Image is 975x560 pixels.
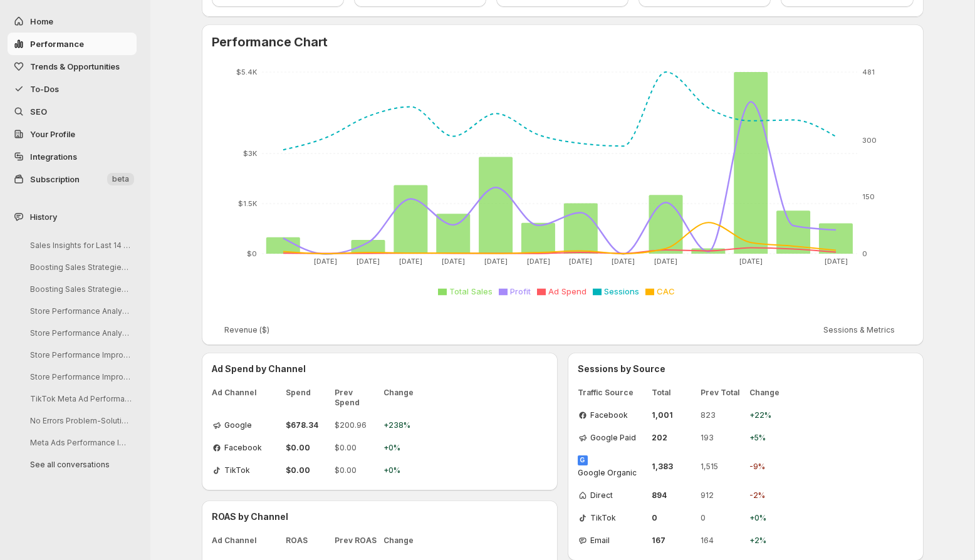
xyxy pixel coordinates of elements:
[247,249,257,258] tspan: $0
[862,192,875,201] tspan: 150
[20,345,139,365] button: Store Performance Improvement Strategy
[569,257,592,266] tspan: [DATE]
[484,257,507,266] tspan: [DATE]
[8,100,137,123] a: SEO
[604,286,639,296] span: Sessions
[701,410,744,420] span: 823
[590,410,628,420] span: Facebook
[335,443,378,453] span: $0.00
[30,84,59,94] span: To-Dos
[20,433,139,452] button: Meta Ads Performance Improvement
[335,536,378,546] span: Prev ROAS
[224,420,252,430] span: Google
[286,420,330,430] span: $678.34
[548,286,587,296] span: Ad Spend
[20,236,139,255] button: Sales Insights for Last 14 Days
[578,468,637,478] span: Google Organic
[212,363,548,375] h3: Ad Spend by Channel
[20,301,139,321] button: Store Performance Analysis and Recommendations
[224,465,250,475] span: TikTok
[238,199,258,208] tspan: $1.5K
[30,106,47,117] span: SEO
[612,257,635,266] tspan: [DATE]
[8,145,137,168] a: Integrations
[314,257,337,266] tspan: [DATE]
[578,388,647,398] span: Traffic Source
[749,536,787,546] span: +2%
[654,257,677,266] tspan: [DATE]
[224,325,269,335] span: Revenue ($)
[286,536,330,546] span: ROAS
[701,490,744,500] span: 912
[739,257,762,266] tspan: [DATE]
[8,78,137,100] button: To-Dos
[449,286,493,296] span: Total Sales
[212,34,914,49] h2: Performance Chart
[578,455,588,465] div: G
[701,388,744,398] span: Prev Total
[112,174,129,184] span: beta
[652,513,696,523] span: 0
[824,257,847,266] tspan: [DATE]
[212,536,281,546] span: Ad Channel
[8,55,137,78] button: Trends & Opportunities
[578,363,914,375] h3: Sessions by Source
[212,388,281,408] span: Ad Channel
[286,443,330,453] span: $0.00
[30,16,53,26] span: Home
[335,388,378,408] span: Prev Spend
[243,149,258,158] tspan: $3K
[652,462,696,472] span: 1,383
[8,123,137,145] a: Your Profile
[30,174,80,184] span: Subscription
[749,462,787,472] span: -9%
[652,536,696,546] span: 167
[701,536,744,546] span: 164
[236,68,258,76] tspan: $5.4K
[749,513,787,523] span: +0%
[701,513,744,523] span: 0
[590,490,613,500] span: Direct
[20,367,139,386] button: Store Performance Improvement Analysis
[20,257,139,277] button: Boosting Sales Strategies Discussion
[526,257,550,266] tspan: [DATE]
[212,511,548,523] h3: ROAS by Channel
[701,462,744,472] span: 1,515
[701,433,744,443] span: 193
[30,39,84,49] span: Performance
[383,443,421,453] span: +0%
[399,257,422,266] tspan: [DATE]
[441,257,464,266] tspan: [DATE]
[30,129,75,139] span: Your Profile
[590,536,610,546] span: Email
[383,388,421,408] span: Change
[357,257,380,266] tspan: [DATE]
[749,410,787,420] span: +22%
[749,490,787,500] span: -2%
[20,411,139,430] button: No Errors Problem-Solution Ad Creatives
[30,152,77,162] span: Integrations
[510,286,531,296] span: Profit
[749,388,787,398] span: Change
[286,465,330,475] span: $0.00
[20,323,139,343] button: Store Performance Analysis and Recommendations
[657,286,675,296] span: CAC
[335,420,378,430] span: $200.96
[383,420,421,430] span: +238%
[383,465,421,475] span: +0%
[20,389,139,408] button: TikTok Meta Ad Performance Analysis
[30,210,57,223] span: History
[8,168,137,190] button: Subscription
[8,33,137,55] button: Performance
[823,325,895,335] span: Sessions & Metrics
[862,136,877,145] tspan: 300
[590,433,636,443] span: Google Paid
[8,10,137,33] button: Home
[652,433,696,443] span: 202
[652,410,696,420] span: 1,001
[224,443,262,453] span: Facebook
[286,388,330,408] span: Spend
[20,279,139,299] button: Boosting Sales Strategies Discussion
[30,61,120,71] span: Trends & Opportunities
[862,68,875,76] tspan: 481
